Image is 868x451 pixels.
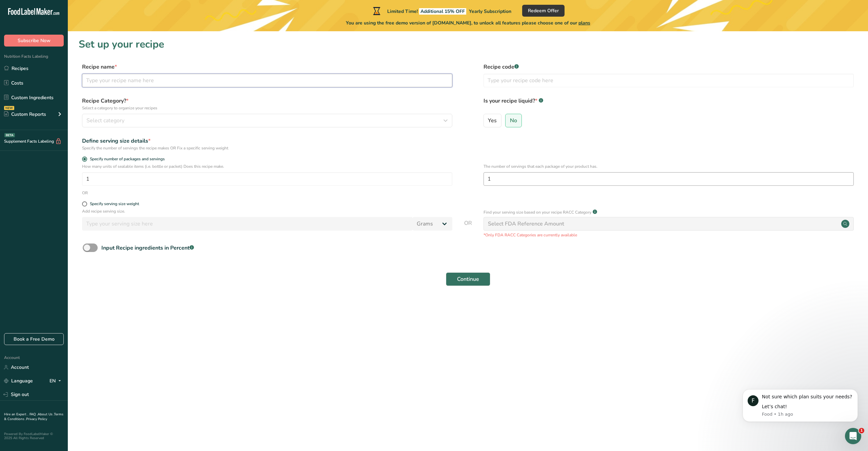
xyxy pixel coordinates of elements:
span: Yearly Subscription [469,8,511,15]
button: Select category [82,114,452,127]
label: Is your recipe liquid? [484,97,854,111]
iframe: Intercom live chat [845,428,861,444]
div: EN [50,377,64,385]
div: Specify serving size weight [90,201,139,206]
p: Select a category to organize your recipes [82,105,452,111]
span: Yes [488,117,497,124]
p: How many units of sealable items (i.e. bottle or packet) Does this recipe make. [82,163,452,169]
div: Powered By FoodLabelMaker © 2025 All Rights Reserved [4,432,64,440]
span: Specify number of packages and servings [87,157,165,162]
span: plans [578,20,590,26]
a: Hire an Expert . [4,412,28,417]
span: Subscribe Now [18,37,51,44]
a: Privacy Policy [26,417,47,421]
div: NEW [4,106,14,110]
a: Terms & Conditions . [4,412,63,421]
p: *Only FDA RACC Categories are currently available [484,232,854,238]
span: 1 [859,428,864,433]
button: Subscribe Now [4,35,64,47]
a: FAQ . [29,412,38,417]
label: Recipe name [82,63,452,71]
a: About Us . [38,412,54,417]
div: Select FDA Reference Amount [488,220,564,228]
button: Continue [446,272,490,286]
p: Add recipe serving size. [82,208,452,214]
input: Type your recipe code here [484,74,854,87]
div: OR [82,190,88,196]
input: Type your serving size here [82,217,413,231]
input: Type your recipe name here [82,74,452,87]
h1: Set up your recipe [79,37,857,52]
span: Select category [86,116,124,125]
a: Language [4,375,33,387]
div: Custom Reports [4,111,46,118]
iframe: Intercom notifications message [732,379,868,433]
div: BETA [4,133,15,137]
label: Recipe Category? [82,97,452,111]
span: You are using the free demo version of [DOMAIN_NAME], to unlock all features please choose one of... [346,19,590,26]
span: OR [464,219,472,238]
span: No [510,117,517,124]
span: Continue [457,275,479,283]
p: Find your serving size based on your recipe RACC Category [484,209,591,215]
div: Define serving size details [82,137,452,145]
span: Redeem Offer [528,7,559,14]
div: Limited Time! [372,7,511,15]
div: Input Recipe ingredients in Percent [101,244,194,252]
span: Additional 15% OFF [419,8,466,15]
button: Redeem Offer [522,5,565,17]
div: Specify the number of servings the recipe makes OR Fix a specific serving weight [82,145,452,151]
label: Recipe code [484,63,854,71]
a: Book a Free Demo [4,333,64,345]
p: The number of servings that each package of your product has. [484,163,854,169]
